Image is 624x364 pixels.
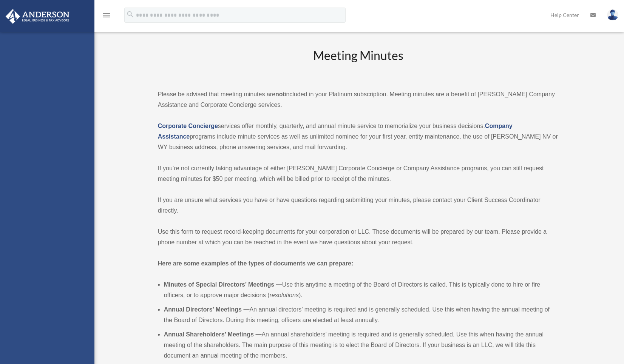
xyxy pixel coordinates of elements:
strong: Here are some examples of the types of documents we can prepare: [158,260,354,267]
p: Use this form to request record-keeping documents for your corporation or LLC. These documents wi... [158,227,559,248]
li: An annual shareholders’ meeting is required and is generally scheduled. Use this when having the ... [164,329,559,361]
b: Annual Directors’ Meetings — [164,306,250,313]
b: Annual Shareholders’ Meetings — [164,331,262,338]
p: services offer monthly, quarterly, and annual minute service to memorialize your business decisio... [158,121,559,153]
i: search [126,10,134,19]
a: Corporate Concierge [158,123,218,129]
em: resolutions [270,292,299,298]
a: menu [102,13,111,20]
i: menu [102,11,111,20]
h2: Meeting Minutes [158,47,559,79]
p: If you are unsure what services you have or have questions regarding submitting your minutes, ple... [158,195,559,216]
li: Use this anytime a meeting of the Board of Directors is called. This is typically done to hire or... [164,279,559,301]
p: If you’re not currently taking advantage of either [PERSON_NAME] Corporate Concierge or Company A... [158,163,559,184]
img: Anderson Advisors Platinum Portal [3,9,72,24]
b: Minutes of Special Directors’ Meetings — [164,281,282,288]
strong: not [275,91,285,97]
a: Company Assistance [158,123,513,140]
img: User Pic [607,9,618,20]
p: Please be advised that meeting minutes are included in your Platinum subscription. Meeting minute... [158,89,559,110]
li: An annual directors’ meeting is required and is generally scheduled. Use this when having the ann... [164,304,559,325]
